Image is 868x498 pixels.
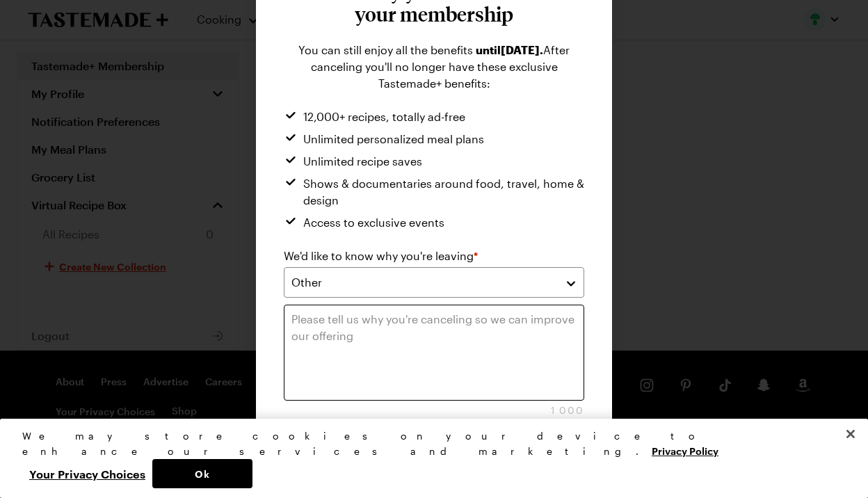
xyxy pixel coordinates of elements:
[284,403,584,417] div: 1000
[303,109,465,125] span: 12,000+ recipes, totally ad-free
[303,175,584,209] span: Shows & documentaries around food, travel, home & design
[303,214,444,231] span: Access to exclusive events
[284,42,584,92] div: You can still enjoy all the benefits After canceling you'll no longer have these exclusive Tastem...
[152,459,252,488] button: Ok
[303,131,484,147] span: Unlimited personalized meal plans
[303,153,422,170] span: Unlimited recipe saves
[476,43,543,56] span: until [DATE] .
[22,428,834,459] div: We may store cookies on your device to enhance our services and marketing.
[835,419,866,449] button: Close
[291,274,322,291] span: Other
[22,459,152,488] button: Your Privacy Choices
[284,267,584,298] button: Other
[22,428,834,488] div: Privacy
[284,248,478,264] label: We'd like to know why you're leaving
[652,444,718,457] a: More information about your privacy, opens in a new tab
